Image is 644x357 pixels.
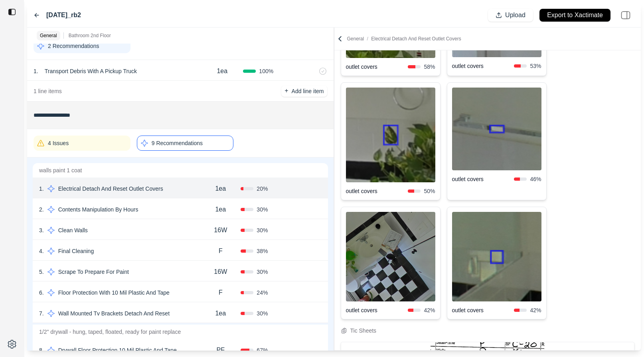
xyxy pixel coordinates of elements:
span: outlet covers [346,187,408,195]
p: 4 Issues [48,139,69,147]
p: 2 . [39,205,44,213]
p: 1/2" drywall - hung, taped, floated, ready for paint replace [33,325,328,339]
p: General [40,32,57,39]
span: outlet covers [346,63,408,71]
button: Export to Xactimate [539,9,610,22]
span: 42 % [424,306,435,314]
span: 30 % [257,268,268,276]
p: 1 . [34,67,38,75]
p: Floor Protection With 10 Mil Plastic And Tape [55,287,173,298]
p: Transport Debris With A Pickup Truck [41,66,140,77]
p: 1 line items [34,87,62,95]
p: 8 . [39,346,44,354]
p: 2 Recommendations [48,42,99,50]
p: Drywall Floor Protection 10 Mil Plastic And Tape [55,345,180,356]
p: Wall Mounted Tv Brackets Detach And Reset [55,308,173,319]
p: Contents Manipulation By Hours [55,204,142,215]
p: 16W [214,225,227,235]
div: Tic Sheets [350,326,377,335]
p: 16W [214,267,227,277]
p: 1ea [217,66,227,76]
p: 7 . [39,309,44,317]
p: 6 . [39,289,44,297]
p: walls paint 1 coat [33,163,328,178]
p: Bathroom 2nd Floor [69,32,111,39]
p: 4 . [39,247,44,255]
img: Cropped Image [452,88,541,170]
p: 1ea [215,205,226,214]
p: Add line item [292,87,324,95]
span: outlet covers [452,175,514,183]
span: / [364,36,371,42]
p: Final Cleaning [55,245,97,257]
span: 42 % [530,306,541,314]
p: + [284,86,288,96]
p: 3 . [39,226,44,234]
img: toggle sidebar [8,8,16,16]
span: 24 % [257,289,268,297]
p: F [219,246,223,256]
span: 30 % [257,309,268,317]
p: 1ea [215,184,226,193]
p: Clean Walls [55,225,91,236]
span: outlet covers [346,306,408,314]
p: General [347,36,461,42]
p: Upload [505,11,525,20]
span: 30 % [257,205,268,213]
span: 53 % [530,62,541,70]
p: PF [217,345,225,355]
span: 100 % [259,67,273,75]
p: Export to Xactimate [547,11,603,20]
span: 58 % [424,63,435,71]
span: 30 % [257,226,268,234]
span: 20 % [257,185,268,193]
button: +Add line item [281,86,327,97]
img: Cropped Image [346,88,435,182]
label: [DATE]_rb2 [46,10,81,20]
span: 46 % [530,175,541,183]
span: Electrical Detach And Reset Outlet Covers [371,36,461,42]
img: Cropped Image [346,212,435,301]
button: Upload [488,9,533,22]
p: Electrical Detach And Reset Outlet Covers [55,183,166,194]
p: 5 . [39,268,44,276]
img: right-panel.svg [617,6,634,24]
p: 1 . [39,185,44,193]
p: F [219,288,223,297]
span: 50 % [424,187,435,195]
span: outlet covers [452,62,514,70]
span: outlet covers [452,306,514,314]
span: 38 % [257,247,268,255]
span: 67 % [257,346,268,354]
img: Cropped Image [452,212,541,301]
p: Scrape To Prepare For Paint [55,266,132,277]
p: 1ea [215,309,226,318]
p: 9 Recommendations [152,139,203,147]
